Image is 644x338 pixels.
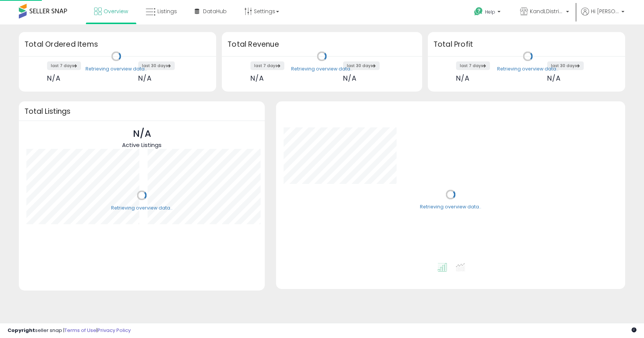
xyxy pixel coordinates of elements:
div: Retrieving overview data.. [85,66,147,72]
span: KandLDistribution LLC [530,8,564,15]
div: seller snap | | [8,327,131,334]
div: Retrieving overview data.. [111,205,172,211]
div: Retrieving overview data.. [420,204,481,211]
a: Privacy Policy [98,327,131,334]
strong: Copyright [8,327,35,334]
div: Retrieving overview data.. [291,66,353,72]
span: DataHub [203,8,227,15]
span: Overview [104,8,128,15]
a: Terms of Use [64,327,96,334]
span: Listings [157,8,177,15]
a: Help [468,1,508,24]
div: Retrieving overview data.. [497,66,559,72]
span: Help [485,9,495,15]
a: Hi [PERSON_NAME] [581,8,624,24]
span: Hi [PERSON_NAME] [591,8,619,15]
i: Get Help [474,7,483,16]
